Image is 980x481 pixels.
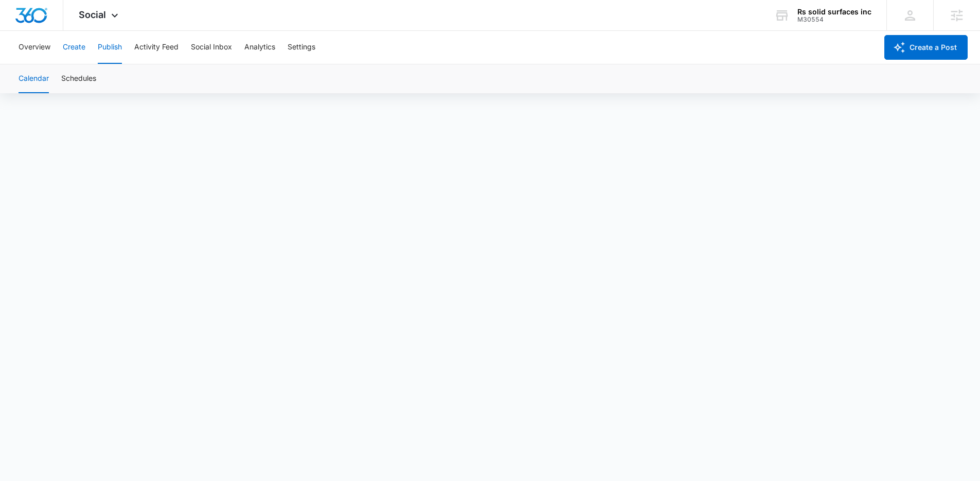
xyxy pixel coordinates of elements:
[884,35,968,60] button: Create a Post
[19,31,50,64] button: Overview
[19,64,49,93] button: Calendar
[191,31,232,64] button: Social Inbox
[79,9,106,20] span: Social
[797,16,871,23] div: account id
[288,31,315,64] button: Settings
[134,31,179,64] button: Activity Feed
[244,31,275,64] button: Analytics
[98,31,122,64] button: Publish
[797,8,871,16] div: account name
[63,31,85,64] button: Create
[61,64,96,93] button: Schedules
